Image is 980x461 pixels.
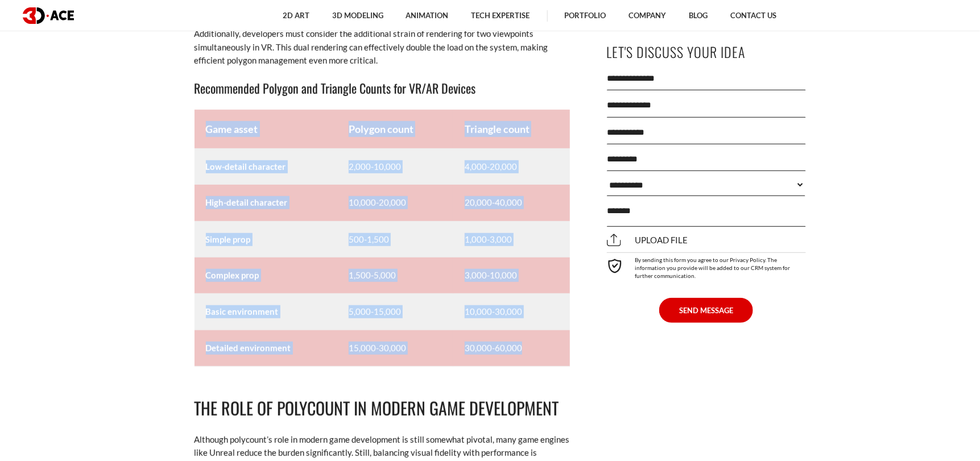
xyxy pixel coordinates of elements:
span: Upload file [607,235,688,246]
td: 20,000-40,000 [453,185,569,221]
strong: Complex prop [206,270,259,280]
strong: Polygon count [349,123,413,135]
strong: Low-detail character [206,161,286,172]
td: 5,000-15,000 [337,294,453,330]
strong: Game asset [206,123,258,135]
strong: Detailed environment [206,343,291,353]
td: 10,000-30,000 [453,294,569,330]
strong: Basic environment [206,306,279,317]
td: 3,000-10,000 [453,258,569,294]
td: 4,000-20,000 [453,148,569,185]
td: 2,000-10,000 [337,148,453,185]
p: Let's Discuss Your Idea [607,39,806,65]
strong: Triangle count [465,123,530,135]
button: SEND MESSAGE [659,298,753,323]
h2: The Role of Polycount in Modern Game Development [195,395,570,422]
strong: Simple prop [206,234,251,244]
td: 30,000-60,000 [453,330,569,367]
td: 15,000-30,000 [337,330,453,367]
div: By sending this form you agree to our Privacy Policy. The information you provide will be added t... [607,252,806,280]
img: logo dark [23,7,74,24]
td: 10,000-20,000 [337,185,453,221]
strong: High-detail character [206,197,288,207]
td: 1,500-5,000 [337,258,453,294]
h3: Recommended Polygon and Triangle Counts for VR/AR Devices [195,78,570,98]
td: 500-1,500 [337,221,453,258]
td: 1,000-3,000 [453,221,569,258]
